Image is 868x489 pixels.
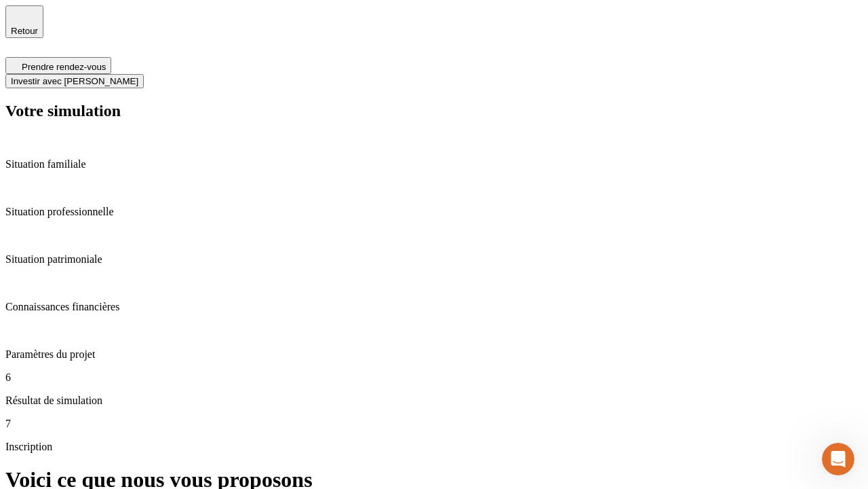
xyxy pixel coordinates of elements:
[5,253,863,266] p: Situation patrimoniale
[5,348,863,361] p: Paramètres du projet
[5,158,863,170] p: Situation familiale
[5,418,863,430] p: 7
[22,62,106,72] span: Prendre rendez-vous
[11,26,38,36] span: Retour
[5,372,863,384] p: 6
[11,76,138,86] span: Investir avec [PERSON_NAME]
[5,5,43,38] button: Retour
[5,301,863,313] p: Connaissances financières
[5,395,863,407] p: Résultat de simulation
[5,57,111,74] button: Prendre rendez-vous
[5,102,863,120] h2: Votre simulation
[5,206,863,218] p: Situation professionnelle
[5,441,863,453] p: Inscription
[822,443,854,475] iframe: Intercom live chat
[5,74,144,88] button: Investir avec [PERSON_NAME]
